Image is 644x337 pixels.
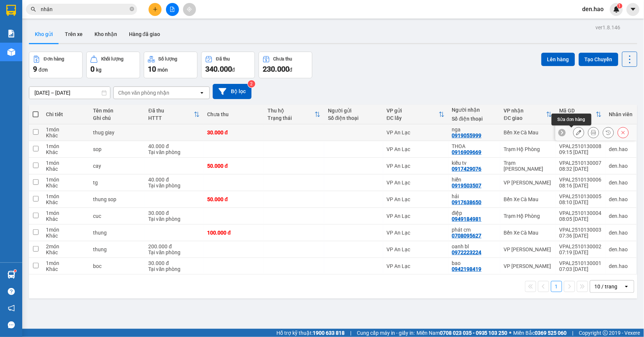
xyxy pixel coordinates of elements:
[9,54,82,66] b: GỬI : VP An Lạc
[618,3,621,9] span: 1
[609,246,633,252] div: den.hao
[504,130,552,135] div: Bến Xe Cà Mau
[149,143,200,149] div: 40.000 đ
[29,25,59,43] button: Kho gửi
[560,193,602,199] div: VPAL2510130005
[8,321,15,328] span: message
[504,246,552,252] div: VP [PERSON_NAME]
[328,115,379,121] div: Số điện thoại
[551,281,562,292] button: 1
[504,180,552,186] div: VP [PERSON_NAME]
[579,53,618,66] button: Tạo Chuyến
[159,56,177,62] div: Số lượng
[149,108,194,114] div: Đã thu
[46,243,86,249] div: 2 món
[452,266,482,272] div: 0942198419
[59,25,89,43] button: Trên xe
[560,233,602,239] div: 07:36 [DATE]
[387,108,439,114] div: VP gửi
[609,230,633,236] div: den.hao
[264,105,324,124] th: Toggle SortBy
[572,329,574,337] span: |
[609,146,633,152] div: den.hao
[452,243,497,249] div: oanh bl
[560,149,602,155] div: 09:15 [DATE]
[514,329,567,337] span: Miền Bắc
[149,243,200,249] div: 200.000 đ
[46,193,86,199] div: 1 món
[268,115,315,121] div: Trạng thái
[452,107,497,113] div: Người nhận
[29,52,83,78] button: Đơn hàng9đơn
[46,266,86,272] div: Khác
[93,180,141,186] div: tg
[357,329,415,337] span: Cung cấp máy in - giấy in:
[350,329,351,337] span: |
[504,146,552,152] div: Trạm Hộ Phòng
[560,210,602,216] div: VPAL2510130004
[248,80,255,88] sup: 2
[149,183,200,189] div: Tại văn phòng
[541,53,575,66] button: Lên hàng
[207,130,260,135] div: 30.000 đ
[93,246,141,252] div: thung
[46,127,86,132] div: 1 món
[46,111,86,117] div: Chi tiết
[216,56,230,62] div: Đã thu
[46,166,86,172] div: Khác
[33,65,37,73] span: 9
[86,52,140,78] button: Khối lượng0kg
[153,7,158,12] span: plus
[207,230,260,236] div: 100.000 đ
[101,56,124,62] div: Khối lượng
[157,67,168,73] span: món
[201,52,255,78] button: Đã thu340.000đ
[7,48,15,56] img: warehouse-icon
[416,329,508,337] span: Miền Nam
[387,146,445,152] div: VP An Lạc
[268,108,315,114] div: Thu hộ
[7,30,15,37] img: solution-icon
[577,4,610,14] span: den.hao
[595,283,618,290] div: 10 / trang
[46,233,86,239] div: Khác
[39,67,48,73] span: đơn
[6,5,16,16] img: logo-vxr
[207,196,260,202] div: 50.000 đ
[452,160,497,166] div: kiều tv
[387,246,445,252] div: VP An Lạc
[504,108,546,114] div: VP nhận
[90,65,94,73] span: 0
[46,160,86,166] div: 1 món
[613,6,620,13] img: icon-new-feature
[149,177,200,183] div: 40.000 đ
[560,199,602,205] div: 08:10 [DATE]
[504,213,552,219] div: Trạm Hộ Phòng
[69,18,310,27] li: 26 Phó Cơ Điều, Phường 12
[130,6,134,13] span: close-circle
[149,266,200,272] div: Tại văn phòng
[387,163,445,169] div: VP An Lạc
[560,177,602,183] div: VPAL2510130006
[617,3,623,9] sup: 1
[560,183,602,189] div: 08:16 [DATE]
[452,177,497,183] div: hiển
[149,115,194,121] div: HTTT
[560,249,602,255] div: 07:19 [DATE]
[504,263,552,269] div: VP [PERSON_NAME]
[452,166,482,172] div: 0917429076
[46,216,86,222] div: Khác
[387,196,445,202] div: VP An Lạc
[452,149,482,155] div: 0916909669
[504,196,552,202] div: Bến Xe Cà Mau
[46,132,86,138] div: Khác
[149,260,200,266] div: 30.000 đ
[144,52,197,78] button: Số lượng10món
[452,127,497,132] div: nga
[46,149,86,155] div: Khác
[573,127,584,138] div: Sửa đơn hàng
[149,210,200,216] div: 30.000 đ
[609,111,633,117] div: Nhân viên
[46,143,86,149] div: 1 món
[148,65,156,73] span: 10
